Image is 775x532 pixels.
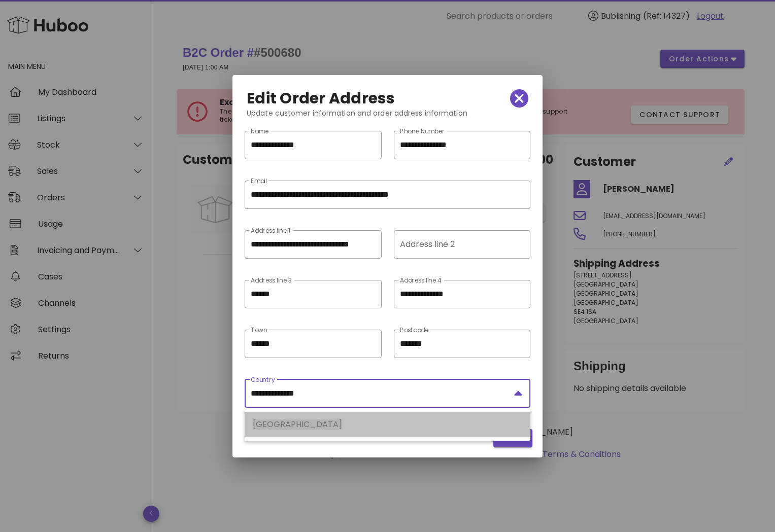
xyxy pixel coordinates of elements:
[239,108,536,127] div: Update customer information and order address information
[251,327,267,334] label: Town
[251,178,267,185] label: Email
[251,277,292,285] label: Address line 3
[247,90,395,107] h2: Edit Order Address
[251,376,275,384] label: Country
[251,128,268,135] label: Name
[253,418,342,430] span: [GEOGRAPHIC_DATA]
[251,227,290,235] label: Address line 1
[400,327,428,334] label: Postcode
[400,128,445,135] label: Phone Number
[400,277,442,285] label: Address line 4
